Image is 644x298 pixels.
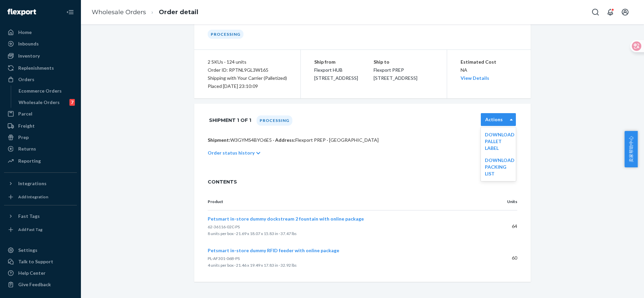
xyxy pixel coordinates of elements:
div: Processing [208,30,243,39]
span: Address: [275,137,295,143]
p: 64 [489,223,517,230]
label: Actions [485,116,503,123]
button: Petsmart in-store dummy RFID feeder with online package [208,247,339,254]
p: Units [489,199,517,205]
div: Processing [257,115,292,126]
div: Replenishments [18,65,54,71]
div: Home [18,29,32,36]
a: Talk to Support [4,256,77,267]
button: Open account menu [618,5,632,19]
div: Wholesale Orders [19,99,60,106]
span: PL-AF301-06B-PS [208,256,240,261]
p: Ship to [374,58,433,66]
p: Product [208,199,478,205]
button: 卖家帮助中心 [624,131,638,167]
a: Inventory [4,51,77,61]
button: Open notifications [604,5,617,19]
div: Integrations [18,180,47,187]
p: Shipping with Your Carrier (Palletized) [208,74,287,82]
p: W3GYMS4BYO6E5 · Flexport PREP · [GEOGRAPHIC_DATA] [208,137,517,143]
a: Parcel [4,108,77,119]
a: Freight [4,121,77,131]
span: Flexport HUB [STREET_ADDRESS] [314,67,358,81]
div: 2 SKUs · 124 units [208,58,287,66]
a: Returns [4,143,77,154]
a: Order detail [159,8,198,16]
button: Close Navigation [63,5,77,19]
div: Returns [18,145,36,152]
p: Order status history [208,150,255,156]
div: NA [461,58,518,82]
div: Placed [DATE] 23:10:09 [208,82,287,90]
div: Talk to Support [18,258,53,265]
span: 62-36116-02C-PS [208,224,240,229]
p: Estimated Cost [461,58,518,66]
div: Ecommerce Orders [19,88,62,94]
span: Petsmart in-store dummy dockstream 2 fountain with online package [208,216,364,222]
button: Petsmart in-store dummy dockstream 2 fountain with online package [208,216,364,222]
a: Help Center [4,268,77,278]
a: Orders [4,74,77,85]
a: Add Integration [4,192,77,202]
div: 7 [69,99,75,106]
div: Inventory [18,53,40,59]
a: Replenishments [4,63,77,73]
button: Open Search Box [589,5,602,19]
div: Give Feedback [18,281,51,288]
p: 4 units per box · 21.46 x 19.49 x 17.83 in · 32.92 lbs [208,262,478,269]
ol: breadcrumbs [86,2,204,22]
div: Help Center [18,270,46,276]
h1: Wholesale Order [208,10,319,24]
p: Ship from [314,58,374,66]
a: Wholesale Orders7 [15,97,77,108]
div: Add Fast Tag [18,227,42,232]
div: Prep [18,134,29,141]
a: Ecommerce Orders [15,86,77,96]
p: 8 units per box · 21.69 x 18.07 x 15.83 in · 37.47 lbs [208,230,478,237]
div: Settings [18,247,37,254]
img: Flexport logo [7,9,36,15]
div: Inbounds [18,40,39,47]
p: 60 [489,255,517,261]
button: Give Feedback [4,279,77,290]
span: Flexport PREP [STREET_ADDRESS] [374,67,417,81]
a: Reporting [4,156,77,166]
div: Orders [18,76,34,83]
a: Download Pallet Label [485,132,515,151]
a: Prep [4,132,77,143]
span: Shipment: [208,137,230,143]
a: Home [4,27,77,38]
div: Add Integration [18,194,48,200]
a: View Details [461,75,489,81]
h1: Shipment 1 of 1 [209,113,251,127]
a: Wholesale Orders [92,8,146,16]
a: Inbounds [4,38,77,49]
button: Fast Tags [4,211,77,222]
div: Fast Tags [18,213,40,220]
button: Integrations [4,178,77,189]
span: Petsmart in-store dummy RFID feeder with online package [208,247,339,253]
div: Freight [18,123,35,129]
a: Add Fast Tag [4,224,77,235]
span: CONTENTS [208,178,517,185]
a: Download Packing List [485,157,515,176]
a: Settings [4,245,77,256]
div: Parcel [18,110,32,117]
div: Order ID: RPTNL9GL3W165 [208,66,287,74]
div: Reporting [18,158,41,164]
